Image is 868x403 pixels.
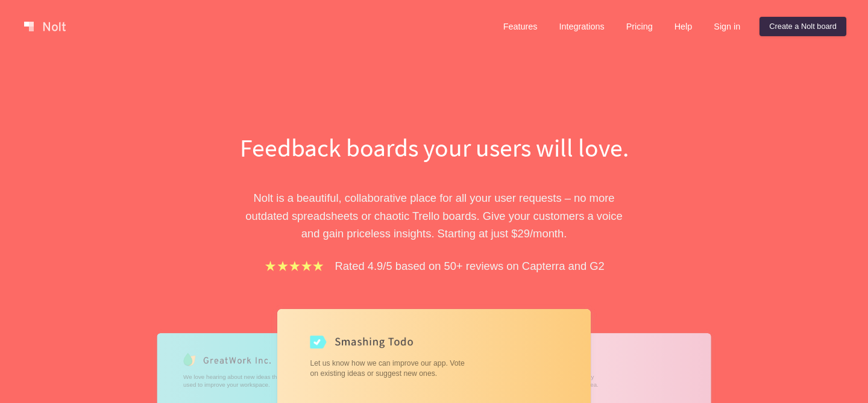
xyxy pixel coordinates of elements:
a: Integrations [549,17,614,36]
img: stars.b067e34983.png [263,259,325,273]
a: Create a Nolt board [759,17,846,36]
p: Rated 4.9/5 based on 50+ reviews on Capterra and G2 [335,257,605,275]
a: Pricing [617,17,662,36]
p: Nolt is a beautiful, collaborative place for all your user requests – no more outdated spreadshee... [226,189,642,242]
a: Help [665,17,702,36]
a: Sign in [704,17,750,36]
h1: Feedback boards your users will love. [226,130,642,165]
a: Features [494,17,547,36]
